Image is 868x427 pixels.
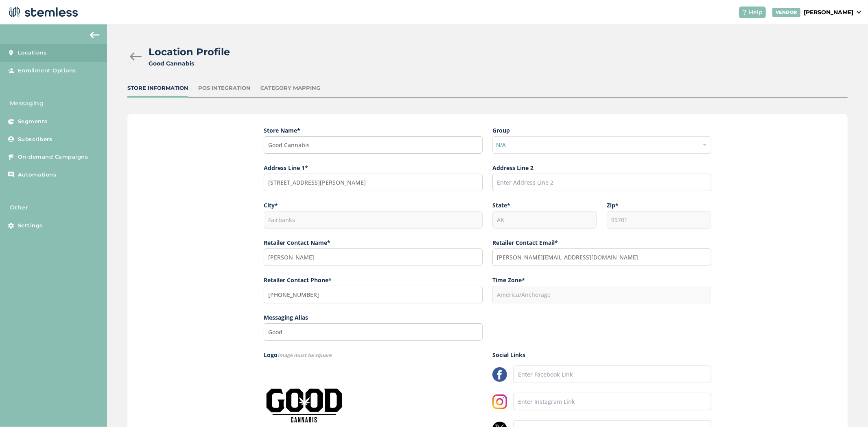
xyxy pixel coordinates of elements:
label: Time Zone [492,276,711,284]
input: Enter Facebook Link [514,366,711,383]
input: Enter Address Line 2 [492,174,711,191]
p: [PERSON_NAME] [804,8,853,17]
div: Category Mapping [260,84,320,92]
label: Address Line 2 [492,163,711,172]
span: Help [749,8,763,17]
div: Store Information [127,84,188,92]
span: Segments [18,118,48,126]
img: icon_down-arrow-small-66adaf34.svg [857,11,861,14]
input: Start typing [264,174,483,191]
div: VENDOR [772,8,800,17]
input: Enter Contact Name [264,248,483,266]
input: Enter Contact Email [492,248,711,266]
label: Logo [264,351,483,359]
label: City [264,201,483,209]
span: Automations [18,171,57,179]
label: Social Links [492,351,711,359]
input: (XXX) XXX-XXXX [264,286,483,303]
label: Retailer Contact Email [492,238,711,247]
input: Enter Instagram Link [514,393,711,410]
label: Address Line 1* [264,163,483,172]
span: Settings [18,222,43,230]
img: LzgAAAAASUVORK5CYII= [492,367,507,382]
img: icon-help-white-03924b79.svg [742,10,747,15]
label: Retailer Contact Phone* [264,276,483,284]
div: POS Integration [198,84,251,92]
span: Subscribers [18,135,52,144]
img: logo-dark-0685b13c.svg [7,4,78,20]
div: Good Cannabis [149,59,230,68]
img: 8YMpSc0wJVRgAAAABJRU5ErkJggg== [492,394,507,409]
label: Group [492,126,711,135]
input: Enter Store Name [264,136,483,154]
span: Enrollment Options [18,67,76,75]
iframe: Chat Widget [827,388,868,427]
label: Store Name [264,126,483,135]
h2: Location Profile [149,45,230,59]
input: Enter Messaging Alias [264,323,483,341]
label: Zip [607,201,711,209]
label: Messaging Alias [264,313,483,322]
img: icon-arrow-back-accent-c549486e.svg [90,32,100,38]
label: Retailer Contact Name [264,238,483,247]
label: State [492,201,597,209]
span: Image must be square [278,352,332,359]
span: Locations [18,49,47,57]
span: On-demand Campaigns [18,153,88,161]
